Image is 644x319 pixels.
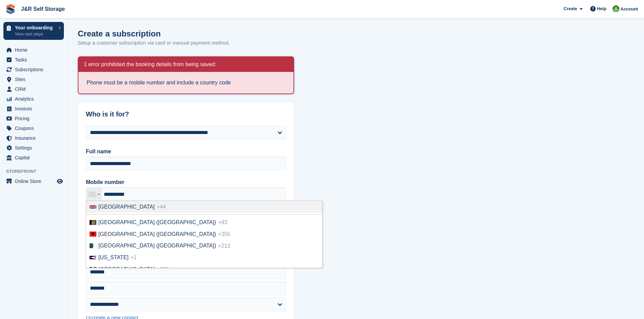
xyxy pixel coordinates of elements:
[56,177,64,185] a: Preview store
[86,201,323,268] ul: List of countries
[3,65,64,74] a: menu
[15,45,55,55] span: Home
[15,65,55,74] span: Subscriptions
[15,104,55,113] span: Invoices
[218,243,230,248] span: +213
[3,84,64,94] a: menu
[3,177,64,186] a: menu
[620,6,638,12] span: Account
[3,124,64,133] a: menu
[86,110,286,118] h2: Who is it for?
[130,255,137,260] span: +1
[98,204,155,210] span: [GEOGRAPHIC_DATA]
[3,133,64,143] a: menu
[15,75,55,84] span: Sites
[15,31,55,37] p: View next steps
[15,133,55,143] span: Insurance
[78,39,230,47] p: Setup a customer subscription via card or manual payment method.
[613,5,619,12] img: Steve Pollicott
[98,231,216,237] span: [GEOGRAPHIC_DATA] ([GEOGRAPHIC_DATA])
[3,94,64,104] a: menu
[18,3,68,15] a: J&R Self Storage
[84,61,216,68] h2: 1 error prohibited the booking details from being saved:
[3,22,64,40] a: Your onboarding View next steps
[5,4,16,14] img: stora-icon-8386f47178a22dfd0bd8f6a31ec36ba5ce8667c1dd55bd0f319d3a0aa187defe.svg
[3,104,64,113] a: menu
[3,55,64,64] a: menu
[98,255,128,260] span: [US_STATE]
[15,124,55,133] span: Coupons
[597,5,606,12] span: Help
[78,29,161,38] h1: Create a subscription
[564,5,577,12] span: Create
[15,114,55,123] span: Pricing
[6,168,67,175] span: Storefront
[3,45,64,55] a: menu
[3,153,64,162] a: menu
[86,178,286,186] label: Mobile number
[15,153,55,162] span: Capital
[15,55,55,64] span: Tasks
[98,219,216,225] span: [GEOGRAPHIC_DATA] (‫[GEOGRAPHIC_DATA]‬‎)
[3,114,64,123] a: menu
[15,25,55,30] p: Your onboarding
[218,231,230,237] span: +355
[15,177,55,186] span: Online Store
[86,148,286,156] label: Full name
[157,266,169,272] span: +376
[3,143,64,153] a: menu
[98,243,216,248] span: [GEOGRAPHIC_DATA] (‫[GEOGRAPHIC_DATA]‬‎)
[98,266,155,272] span: [GEOGRAPHIC_DATA]
[15,143,55,153] span: Settings
[87,79,285,87] li: Phone must be a mobile number and include a country code
[157,204,166,210] span: +44
[218,219,227,225] span: +93
[3,75,64,84] a: menu
[15,94,55,104] span: Analytics
[15,84,55,94] span: CRM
